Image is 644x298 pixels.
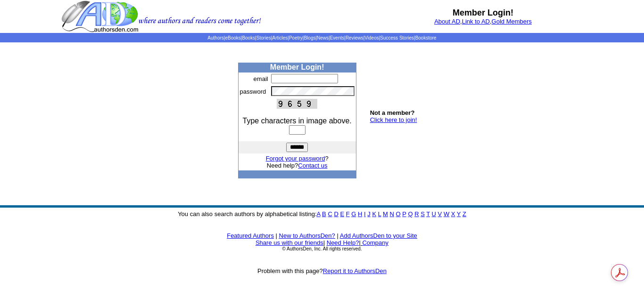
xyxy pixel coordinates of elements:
[340,232,417,239] a: Add AuthorsDen to your Site
[344,75,352,83] img: npw-badge-icon-locked.svg
[426,210,430,217] a: T
[359,239,388,246] font: |
[256,35,271,40] a: Stories
[451,210,455,217] a: X
[279,232,335,239] a: New to AuthorsDen?
[322,210,326,217] a: B
[207,35,436,40] span: | | | | | | | | | | | |
[444,210,449,217] a: W
[383,210,388,217] a: M
[492,18,532,25] a: Gold Members
[358,210,362,217] a: H
[270,63,324,71] b: Member Login!
[434,18,532,25] font: , ,
[372,210,376,217] a: K
[272,35,288,40] a: Articles
[267,162,328,169] font: Need help?
[362,239,388,246] a: Company
[327,239,359,246] a: Need Help?
[415,35,437,40] a: Bookstore
[346,35,363,40] a: Reviews
[364,35,379,40] a: Videos
[453,8,513,17] b: Member Login!
[340,210,344,217] a: E
[317,210,321,217] a: A
[225,35,240,40] a: eBooks
[323,239,325,246] font: |
[408,210,413,217] a: Q
[337,232,338,239] font: |
[207,35,223,40] a: Authors
[370,109,415,116] b: Not a member?
[344,88,352,96] img: npw-badge-icon-locked.svg
[438,210,442,217] a: V
[328,210,332,217] a: C
[346,210,350,217] a: F
[378,210,381,217] a: L
[178,210,466,217] font: You can also search authors by alphabetical listing:
[434,18,460,25] a: About AD
[240,88,266,95] font: password
[390,210,394,217] a: N
[457,210,461,217] a: Y
[243,117,352,125] font: Type characters in image above.
[257,267,387,274] font: Problem with this page?
[367,210,371,217] a: J
[254,75,268,82] font: email
[396,210,401,217] a: O
[421,210,425,217] a: S
[432,210,436,217] a: U
[298,162,327,169] a: Contact us
[227,232,274,239] a: Featured Authors
[304,35,315,40] a: Blogs
[276,232,277,239] font: |
[462,18,490,25] a: Link to AD
[364,210,366,217] a: I
[282,246,362,251] font: © AuthorsDen, Inc. All rights reserved.
[242,35,255,40] a: Books
[289,35,303,40] a: Poetry
[266,155,325,162] a: Forgot your password
[351,210,356,217] a: G
[414,210,419,217] a: R
[462,210,466,217] a: Z
[317,35,329,40] a: News
[370,116,417,123] a: Click here to join!
[334,210,338,217] a: D
[380,35,414,40] a: Success Stories
[266,155,329,162] font: ?
[402,210,406,217] a: P
[323,267,387,274] a: Report it to AuthorsDen
[256,239,323,246] a: Share us with our friends
[330,35,345,40] a: Events
[277,99,317,109] img: This Is CAPTCHA Image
